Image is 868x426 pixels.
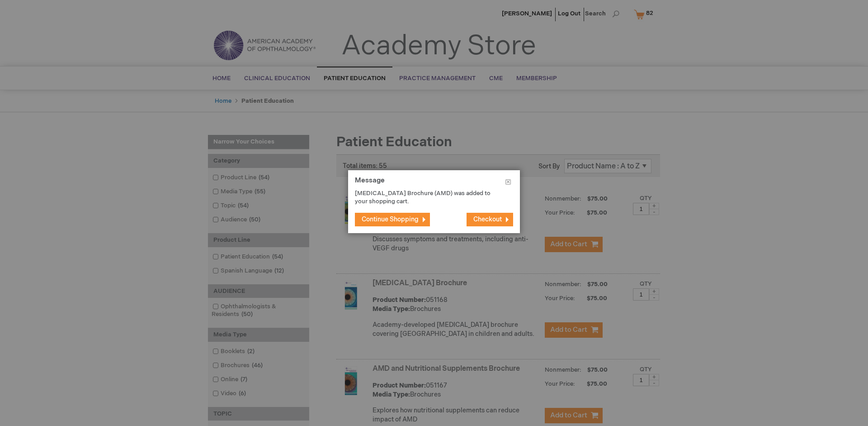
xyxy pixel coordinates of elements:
[362,215,419,223] span: Continue Shopping
[467,213,513,226] button: Checkout
[355,213,430,226] button: Continue Shopping
[473,215,502,223] span: Checkout
[355,189,500,206] p: [MEDICAL_DATA] Brochure (AMD) was added to your shopping cart.
[355,177,513,189] h1: Message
